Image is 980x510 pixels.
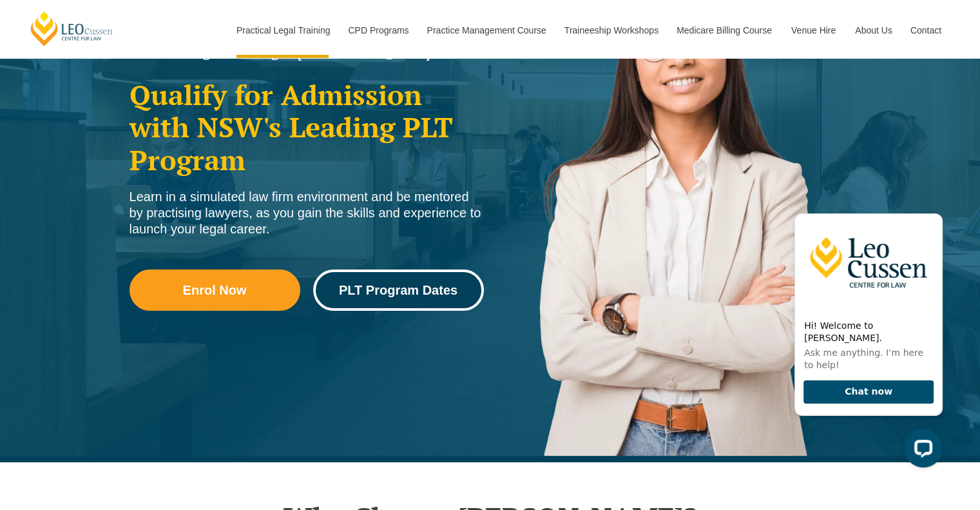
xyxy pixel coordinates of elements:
div: Learn in a simulated law firm environment and be mentored by practising lawyers, as you gain the ... [130,189,484,237]
a: About Us [845,3,901,58]
span: PLT Program Dates [339,284,457,297]
a: Traineeship Workshops [555,3,667,58]
a: Practical Legal Training [227,3,339,58]
a: [PERSON_NAME] Centre for Law [29,10,115,47]
a: CPD Programs [338,3,417,58]
iframe: LiveChat chat widget [784,202,948,478]
a: Venue Hire [782,3,845,58]
h2: Qualify for Admission with NSW's Leading PLT Program [130,79,484,176]
a: Medicare Billing Course [667,3,782,58]
span: Enrol Now [183,284,247,297]
a: Contact [901,3,951,58]
h1: Practical Legal Training in [GEOGRAPHIC_DATA] [130,46,484,59]
a: Practice Management Course [418,3,555,58]
a: Enrol Now [130,270,300,311]
a: PLT Program Dates [313,270,484,311]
